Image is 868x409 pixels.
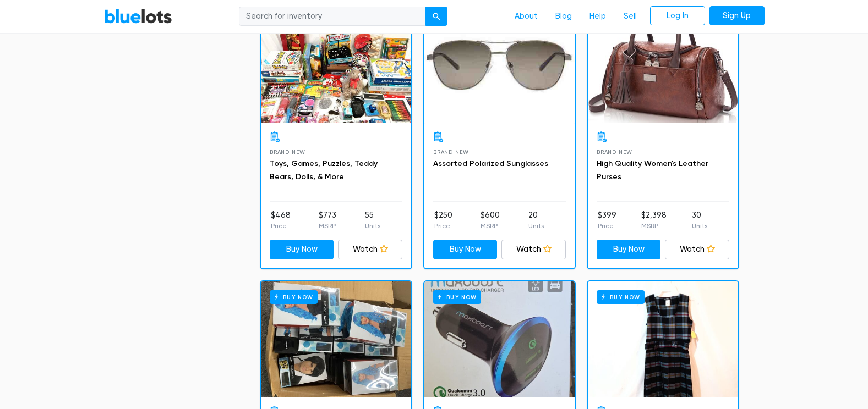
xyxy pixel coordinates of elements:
[481,221,500,231] p: MSRP
[261,281,411,397] a: Buy Now
[547,6,581,27] a: Blog
[433,290,481,304] h6: Buy Now
[650,6,705,26] a: Log In
[104,8,172,24] a: BlueLots
[615,6,646,27] a: Sell
[270,240,334,259] a: Buy Now
[270,290,318,304] h6: Buy Now
[270,149,305,155] span: Brand New
[581,6,615,27] a: Help
[271,221,291,231] p: Price
[598,209,616,231] li: $399
[433,159,548,168] a: Assorted Polarized Sunglasses
[588,7,738,123] a: Buy Now
[261,7,411,123] a: Buy Now
[424,281,575,397] a: Buy Now
[692,209,707,231] li: 30
[709,6,765,26] a: Sign Up
[433,149,469,155] span: Brand New
[597,290,645,304] h6: Buy Now
[319,209,336,231] li: $773
[528,209,544,231] li: 20
[597,240,661,259] a: Buy Now
[433,240,498,259] a: Buy Now
[665,240,729,259] a: Watch
[434,209,452,231] li: $250
[528,221,544,231] p: Units
[424,7,575,123] a: Buy Now
[597,159,708,181] a: High Quality Women's Leather Purses
[598,221,616,231] p: Price
[481,209,500,231] li: $600
[270,159,378,181] a: Toys, Games, Puzzles, Teddy Bears, Dolls, & More
[692,221,707,231] p: Units
[506,6,547,27] a: About
[597,149,632,155] span: Brand New
[239,7,426,26] input: Search for inventory
[338,240,402,259] a: Watch
[365,209,380,231] li: 55
[434,221,452,231] p: Price
[365,221,380,231] p: Units
[319,221,336,231] p: MSRP
[588,281,738,397] a: Buy Now
[501,240,566,259] a: Watch
[641,221,667,231] p: MSRP
[641,209,667,231] li: $2,398
[271,209,291,231] li: $468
